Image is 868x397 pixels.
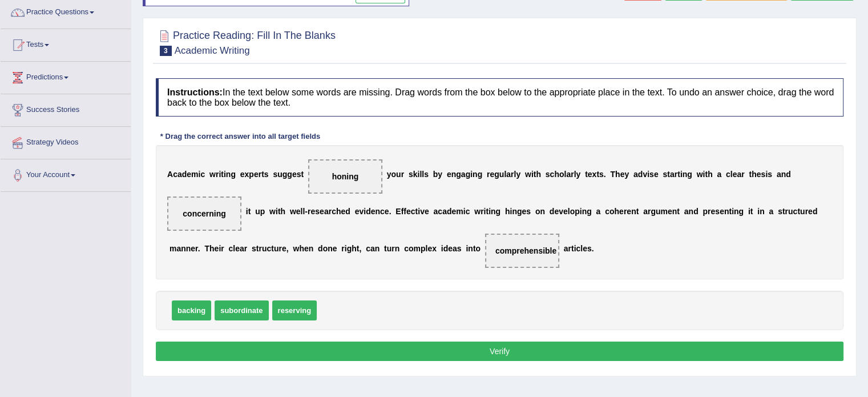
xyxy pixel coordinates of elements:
b: h [614,207,619,216]
b: n [688,207,693,216]
b: g [456,170,461,179]
b: , [286,244,289,253]
b: u [800,207,805,216]
b: , [359,244,361,253]
a: Success Stories [1,94,131,123]
b: e [240,170,245,179]
b: i [488,207,491,216]
b: e [619,207,624,216]
b: s [409,170,413,179]
b: i [219,244,221,253]
b: m [660,207,667,216]
b: r [648,207,651,216]
b: i [680,170,683,179]
b: x [245,170,249,179]
b: r [216,170,219,179]
b: e [406,207,411,216]
b: n [672,207,677,216]
b: g [587,207,592,216]
b: t [782,207,785,216]
b: w [290,207,296,216]
b: e [710,207,715,216]
b: e [304,244,309,253]
b: g [738,207,744,216]
b: a [177,170,182,179]
b: o [559,170,564,179]
b: r [487,170,490,179]
b: v [643,170,647,179]
b: r [279,244,282,253]
b: s [252,244,256,253]
b: A [167,170,173,179]
b: e [187,170,191,179]
b: p [249,170,254,179]
b: i [470,170,473,179]
b: o [391,170,396,179]
b: i [219,170,221,179]
b: t [636,207,639,216]
b: t [221,170,224,179]
b: n [724,207,729,216]
b: n [631,207,636,216]
b: a [684,207,689,216]
b: h [554,170,559,179]
b: a [370,244,375,253]
b: i [345,244,347,253]
b: n [309,244,314,253]
b: c [438,207,442,216]
b: s [526,207,531,216]
b: r [329,207,332,216]
b: t [486,207,488,216]
b: r [259,170,261,179]
small: Academic Writing [175,45,250,56]
b: u [274,244,279,253]
b: l [568,207,570,216]
b: u [656,207,661,216]
b: v [559,207,563,216]
b: r [624,207,627,216]
span: Drop target [485,234,559,268]
b: l [514,170,516,179]
b: r [221,244,224,253]
b: i [199,170,201,179]
b: i [483,207,486,216]
b: o [535,207,540,216]
b: h [708,170,713,179]
b: i [364,207,366,216]
b: c [411,207,415,216]
b: c [366,244,370,253]
a: Your Account [1,159,131,188]
b: c [228,244,233,253]
b: n [375,244,380,253]
b: n [781,170,786,179]
b: r [195,244,198,253]
b: l [301,207,303,216]
b: a [643,207,648,216]
b: E [395,207,401,216]
b: f [401,207,404,216]
b: y [624,170,629,179]
b: i [417,170,419,179]
b: e [620,170,625,179]
b: g [651,207,656,216]
b: s [761,170,765,179]
b: w [525,170,531,179]
b: T [204,244,209,253]
b: t [384,244,387,253]
b: s [297,170,301,179]
b: r [785,207,788,216]
b: u [387,244,392,253]
b: c [200,170,205,179]
b: w [293,244,299,253]
b: r [511,170,514,179]
b: i [531,170,534,179]
b: c [793,207,797,216]
b: d [345,207,350,216]
b: i [703,170,705,179]
b: l [504,170,506,179]
b: c [550,170,554,179]
b: r [571,170,574,179]
h4: In the text below some words are missing. Drag words from the box below to the appropriate place ... [156,78,843,117]
b: u [396,170,401,179]
b: a [670,170,675,179]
